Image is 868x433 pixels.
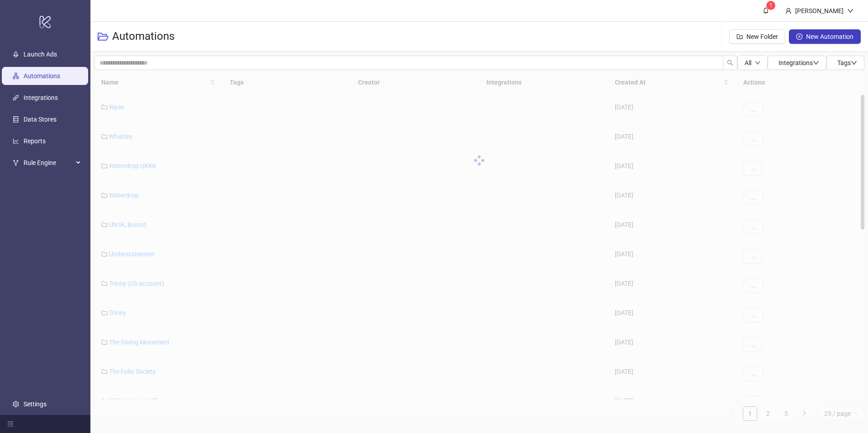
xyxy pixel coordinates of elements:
button: New Folder [729,29,785,44]
sup: 1 [766,1,775,10]
button: New Automation [789,29,861,44]
a: Data Stores [24,116,57,123]
div: [PERSON_NAME] [792,6,847,16]
span: 1 [769,2,773,9]
span: New Folder [746,33,778,40]
span: New Automation [806,33,854,40]
span: All [745,59,751,66]
span: Tags [837,59,857,66]
span: search [727,60,733,66]
span: Rule Engine [24,154,73,172]
span: user [785,8,792,14]
button: Integrationsdown [768,56,826,70]
span: menu-fold [7,421,14,427]
span: Integrations [778,59,819,66]
span: folder-add [736,33,743,40]
span: down [847,8,854,14]
span: down [813,60,819,66]
a: Reports [24,137,46,145]
span: down [755,60,760,66]
span: folder-open [98,31,108,42]
span: down [851,60,857,66]
button: Tagsdown [826,56,864,70]
span: fork [13,160,19,166]
span: bell [763,7,769,14]
span: plus-circle [796,33,802,40]
a: Automations [24,72,60,80]
a: Settings [24,400,47,408]
a: Integrations [24,94,58,101]
a: Launch Ads [24,51,57,58]
button: Alldown [737,56,768,70]
h3: Automations [112,29,175,44]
